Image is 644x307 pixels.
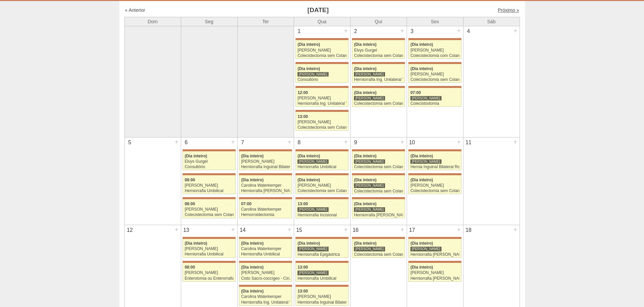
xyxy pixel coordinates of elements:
div: [PERSON_NAME] [410,48,459,53]
div: [PERSON_NAME] [354,207,385,212]
div: Key: Maria Braido [295,86,348,88]
div: Carolina Waterkemper [241,183,290,188]
div: Herniorrafia Umbilical [241,252,290,256]
span: (Dia inteiro) [241,154,264,158]
div: Herniorrafia Inguinal Bilateral [297,300,347,305]
span: 13:00 [297,265,308,270]
div: [PERSON_NAME] [297,159,329,164]
div: Key: Maria Braido [183,197,235,199]
div: Colecistectomia sem Colangiografia VL [410,78,459,82]
a: (Dia inteiro) [PERSON_NAME] Colecistectomia com Colangiografia VL [408,40,461,59]
div: Key: Maria Braido [295,237,348,239]
a: (Dia inteiro) [PERSON_NAME] Herniorrafia [PERSON_NAME] [408,239,461,258]
div: Colecistectomia sem Colangiografia VL [354,101,403,106]
a: 08:00 [PERSON_NAME] Enterotomia ou Enterorrafia [183,263,235,282]
div: 10 [407,137,418,148]
div: 14 [238,225,248,235]
div: [PERSON_NAME] [297,96,347,100]
div: 3 [407,26,418,36]
span: (Dia inteiro) [185,241,207,246]
span: (Dia inteiro) [410,265,433,270]
div: 5 [125,137,135,148]
span: (Dia inteiro) [410,42,433,47]
div: [PERSON_NAME] [354,72,385,77]
a: (Dia inteiro) [PERSON_NAME] Herniorrafia Inguinal Bilateral [239,151,292,170]
div: + [456,225,462,234]
a: (Dia inteiro) [PERSON_NAME] Consultório [295,64,348,83]
div: 7 [238,137,248,148]
div: 12 [125,225,135,235]
div: 8 [294,137,305,148]
div: [PERSON_NAME] [297,295,347,299]
th: Qua [294,17,350,26]
span: 07:00 [410,90,421,95]
div: Key: Maria Braido [183,237,235,239]
div: Herniorrafia [PERSON_NAME] [410,252,459,257]
div: + [400,137,405,146]
a: 13:00 [PERSON_NAME] Colecistectomia sem Colangiografia VL [295,112,348,131]
span: 13:00 [297,289,308,294]
div: + [287,225,292,234]
a: (Dia inteiro) Elvys Gurgel Colecistectomia sem Colangiografia VL [352,40,405,59]
span: (Dia inteiro) [297,66,320,71]
div: 9 [351,137,361,148]
div: Carolina Waterkemper [241,207,290,212]
div: Key: Maria Braido [183,149,235,151]
div: Key: Maria Braido [352,173,405,175]
span: 13:00 [297,202,308,206]
div: Key: Maria Braido [295,285,348,287]
div: Key: Maria Braido [239,197,292,199]
div: Key: Maria Braido [295,261,348,263]
span: 07:00 [241,202,252,206]
th: Dom [124,17,181,26]
a: (Dia inteiro) Carolina Waterkemper Herniorrafia Umbilical [239,239,292,258]
div: Colecistectomia sem Colangiografia VL [297,189,347,193]
div: Hemorroidectomia [241,213,290,217]
th: Seg [181,17,237,26]
div: Herniorrafia [PERSON_NAME] [354,213,403,217]
div: Key: Maria Braido [408,173,461,175]
div: Enterotomia ou Enterorrafia [185,276,234,281]
a: (Dia inteiro) [PERSON_NAME] Colecistectomia sem Colangiografia VL [295,40,348,59]
div: [PERSON_NAME] [410,96,442,101]
span: (Dia inteiro) [354,90,377,95]
div: Herniorrafia [PERSON_NAME] [410,276,459,281]
div: + [512,225,518,234]
a: (Dia inteiro) Carolina Waterkemper Herniorrafia Ing. Unilateral VL [239,287,292,306]
div: Herniorrafia [PERSON_NAME] [241,189,290,193]
div: [PERSON_NAME] [297,183,347,188]
a: (Dia inteiro) Carolina Waterkemper Herniorrafia [PERSON_NAME] [239,175,292,194]
div: Herniorrafia Ing. Unilateral VL [297,101,347,106]
div: Herniorrafia Inguinal Bilateral [241,165,290,169]
a: 12:00 [PERSON_NAME] Herniorrafia Ing. Unilateral VL [295,88,348,107]
div: Key: Maria Braido [295,110,348,112]
span: 13:00 [297,114,308,119]
div: 13 [181,225,192,235]
a: (Dia inteiro) [PERSON_NAME] Colecistectomia sem Colangiografia VL [408,64,461,83]
div: Colecistostomia [410,101,459,106]
a: 07:00 [PERSON_NAME] Colecistostomia [408,88,461,107]
div: Key: Maria Braido [408,149,461,151]
a: (Dia inteiro) [PERSON_NAME] Colecistectomia sem Colangiografia [408,175,461,194]
div: Key: Maria Braido [295,197,348,199]
div: + [512,26,518,35]
div: Colecistectomia sem Colangiografia [410,189,459,193]
div: Herniorrafia Incisional [297,213,347,217]
span: (Dia inteiro) [241,265,264,270]
a: (Dia inteiro) [PERSON_NAME] Herniorrafia Umbilical [183,239,235,258]
div: + [456,26,462,35]
div: [PERSON_NAME] [185,207,234,212]
div: Key: Maria Braido [295,62,348,64]
div: Colecistectomia sem Colangiografia VL [354,252,403,257]
div: Key: Maria Braido [352,197,405,199]
div: 11 [463,137,474,148]
span: (Dia inteiro) [297,42,320,47]
span: (Dia inteiro) [241,178,264,182]
a: (Dia inteiro) [PERSON_NAME] Colecistectomia sem Colangiografia VL [352,151,405,170]
a: (Dia inteiro) [PERSON_NAME] Cisto Sacro-coccígeo - Cirurgia [239,263,292,282]
th: Ter [237,17,294,26]
div: Key: Maria Braido [295,38,348,40]
div: Hernia Inguinal Bilateral Robótica [410,165,459,169]
div: + [343,225,349,234]
div: + [400,26,405,35]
